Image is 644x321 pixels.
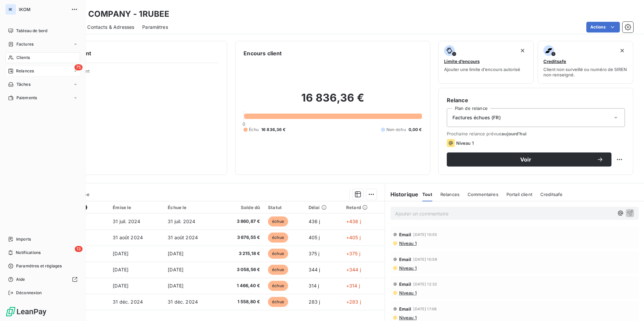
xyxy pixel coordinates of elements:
[244,49,282,57] h6: Encours client
[16,68,34,74] span: Relances
[438,41,534,84] button: Limite d’encoursAjouter une limite d’encours autorisé
[19,7,67,12] span: IKOM
[16,95,37,101] span: Paiements
[385,190,419,198] h6: Historique
[59,8,169,20] h3: RUBEE COMPANY - 1RUBEE
[346,218,361,224] span: +436 j
[113,205,160,210] div: Émise le
[447,152,611,167] button: Voir
[113,218,140,224] span: 31 juil. 2024
[538,41,633,84] button: CreditsafeClient non surveillé ou numéro de SIREN non renseigné.
[16,276,25,282] span: Aide
[243,121,245,127] span: 0
[422,192,432,197] span: Tout
[223,250,260,257] span: 3 215,18 €
[440,192,460,197] span: Relances
[540,192,563,197] span: Creditsafe
[409,127,422,133] span: 0,00 €
[5,274,80,285] a: Aide
[16,41,34,47] span: Factures
[398,241,417,246] span: Niveau 1
[309,267,320,272] span: 344 j
[223,234,260,241] span: 3 676,55 €
[468,192,498,197] span: Commentaires
[447,131,625,136] span: Prochaine relance prévue
[346,251,360,256] span: +375 j
[249,127,259,133] span: Échu
[386,127,406,133] span: Non-échu
[87,24,134,30] span: Contacts & Adresses
[268,233,288,243] span: échue
[16,236,31,242] span: Imports
[399,232,412,237] span: Email
[16,263,62,269] span: Paramètres et réglages
[268,265,288,275] span: échue
[398,290,417,296] span: Niveau 1
[455,157,597,162] span: Voir
[586,22,620,33] button: Actions
[16,250,41,256] span: Notifications
[621,298,637,314] iframe: Intercom live chat
[223,282,260,289] span: 1 466,40 €
[223,299,260,305] span: 1 558,80 €
[346,235,361,240] span: +405 j
[244,91,422,111] h2: 16 836,36 €
[452,114,501,121] span: Factures échues (FR)
[75,246,83,252] span: 13
[261,127,286,133] span: 16 836,36 €
[268,205,301,210] div: Statut
[74,64,83,70] span: 75
[113,283,128,288] span: [DATE]
[543,59,566,64] span: Creditsafe
[268,297,288,307] span: échue
[5,306,47,317] img: Logo LeanPay
[399,306,412,312] span: Email
[223,205,260,210] div: Solde dû
[168,235,198,240] span: 31 août 2024
[168,205,215,210] div: Échue le
[346,299,361,305] span: +283 j
[413,257,437,261] span: [DATE] 10:59
[168,218,195,224] span: 31 juil. 2024
[346,267,361,272] span: +344 j
[309,283,319,288] span: 314 j
[309,235,320,240] span: 405 j
[309,251,320,256] span: 375 j
[113,299,143,305] span: 31 déc. 2024
[447,96,625,104] h6: Relance
[113,235,143,240] span: 31 août 2024
[268,249,288,259] span: échue
[398,265,417,271] span: Niveau 1
[168,267,183,272] span: [DATE]
[113,267,128,272] span: [DATE]
[501,131,527,136] span: aujourd’hui
[346,283,360,288] span: +314 j
[268,216,288,227] span: échue
[444,59,480,64] span: Limite d’encours
[309,218,320,224] span: 436 j
[41,49,219,57] h6: Informations client
[543,67,628,77] span: Client non surveillé ou numéro de SIREN non renseigné.
[346,205,381,210] div: Retard
[223,218,260,225] span: 3 860,87 €
[5,4,16,15] div: IK
[16,28,47,34] span: Tableau de bord
[16,55,30,61] span: Clients
[168,283,183,288] span: [DATE]
[399,281,412,287] span: Email
[398,315,417,320] span: Niveau 1
[223,266,260,273] span: 3 058,56 €
[168,251,183,256] span: [DATE]
[456,140,474,146] span: Niveau 1
[268,281,288,291] span: échue
[168,299,198,305] span: 31 déc. 2024
[506,192,532,197] span: Portail client
[399,257,412,262] span: Email
[413,307,437,311] span: [DATE] 17:06
[113,251,128,256] span: [DATE]
[444,67,520,72] span: Ajouter une limite d’encours autorisé
[16,290,42,296] span: Déconnexion
[413,233,437,237] span: [DATE] 10:55
[16,81,31,87] span: Tâches
[309,205,338,210] div: Délai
